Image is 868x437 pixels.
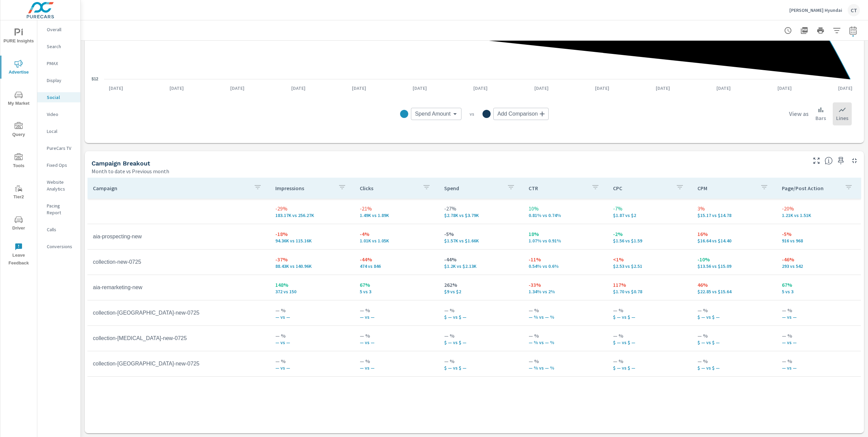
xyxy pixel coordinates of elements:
p: $ — vs $ — [444,340,518,345]
p: CPC [613,185,670,192]
p: — vs — [360,314,433,320]
p: $ — vs $ — [697,314,771,320]
div: PureCars TV [37,143,80,153]
p: [DATE] [590,85,614,92]
p: 183,165 vs 256,265 [275,213,349,218]
p: -7% [613,204,687,213]
td: aia-remarketing-new [87,279,270,296]
p: PureCars TV [47,145,75,152]
p: — % [444,332,518,340]
div: Conversions [37,241,80,252]
button: Minimize Widget [849,155,860,166]
p: Fixed Ops [47,162,75,168]
p: [DATE] [165,85,189,92]
span: Tools [2,153,35,170]
p: 5 vs 3 [782,289,855,294]
div: Add Comparison [493,108,549,120]
td: collection-[GEOGRAPHIC_DATA]-new-0725 [87,304,270,321]
p: -44% [444,255,518,263]
p: 1,008 vs 1,045 [360,238,433,243]
p: 0.81% vs 0.74% [529,213,602,218]
div: Overall [37,24,80,35]
p: Bars [815,114,826,122]
h6: View as [789,111,809,117]
p: $1.87 vs $2 [613,213,687,218]
p: $1,571 vs $1,659 [444,238,518,243]
p: — vs — [360,365,433,371]
p: [DATE] [469,85,492,92]
p: -2% [613,230,687,238]
p: — % [697,306,771,314]
p: -37% [275,255,349,263]
span: PURE Insights [2,28,35,45]
button: "Export Report to PDF" [797,24,811,37]
p: Conversions [47,243,75,250]
p: Website Analytics [47,179,75,192]
p: 67% [782,281,855,289]
p: — % [613,357,687,365]
p: Impressions [275,185,333,192]
p: — % [275,332,349,340]
p: -10% [697,255,771,263]
p: $ — vs $ — [613,365,687,371]
div: PMAX [37,58,80,68]
p: — vs — [782,340,855,345]
p: -5% [782,230,855,238]
p: 46% [697,281,771,289]
p: -33% [529,281,602,289]
td: collection-new-0725 [87,254,270,271]
p: — % [782,357,855,365]
p: 1.07% vs 0.91% [529,238,602,243]
p: 18% [529,230,602,238]
span: Leave Feedback [2,243,35,267]
p: — % [444,306,518,314]
span: My Market [2,91,35,107]
button: Select Date Range [846,24,860,37]
p: $13.56 vs $15.09 [697,263,771,269]
p: 1.34% vs 2% [529,289,602,294]
p: $ — vs $ — [697,365,771,371]
p: [DATE] [104,85,128,92]
p: — vs — [782,365,855,371]
td: aia-prospecting-new [87,228,270,245]
p: Campaign [93,185,248,192]
p: $ — vs $ — [613,340,687,345]
p: — % [782,306,855,314]
p: 5 vs 3 [360,289,433,294]
div: Spend Amount [411,108,461,120]
p: [DATE] [651,85,675,92]
p: Page/Post Action [782,185,839,192]
p: Month to date vs Previous month [92,167,169,175]
p: [DATE] [347,85,371,92]
p: — % [275,357,349,365]
p: 16% [697,230,771,238]
p: — % [360,357,433,365]
p: -29% [275,204,349,213]
p: -11% [529,255,602,263]
p: [DATE] [225,85,249,92]
p: — % [697,357,771,365]
p: 262% [444,281,518,289]
p: — % [529,306,602,314]
p: — % [613,306,687,314]
p: Calls [47,226,75,233]
p: -18% [275,230,349,238]
p: — % [444,357,518,365]
p: — % vs — % [529,314,602,320]
p: [DATE] [773,85,796,92]
p: [PERSON_NAME] Hyundai [789,7,842,13]
p: -27% [444,204,518,213]
div: nav menu [0,20,37,270]
td: collection-[GEOGRAPHIC_DATA]-new-0725 [87,355,270,372]
p: $2.53 vs $2.51 [613,263,687,269]
div: Video [37,109,80,119]
p: 117% [613,281,687,289]
div: Fixed Ops [37,160,80,170]
button: Apply Filters [830,24,844,37]
p: [DATE] [287,85,310,92]
p: $ — vs $ — [613,314,687,320]
p: Spend [444,185,501,192]
p: $1.70 vs $0.78 [613,289,687,294]
p: -4% [360,230,433,238]
p: — vs — [360,340,433,345]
